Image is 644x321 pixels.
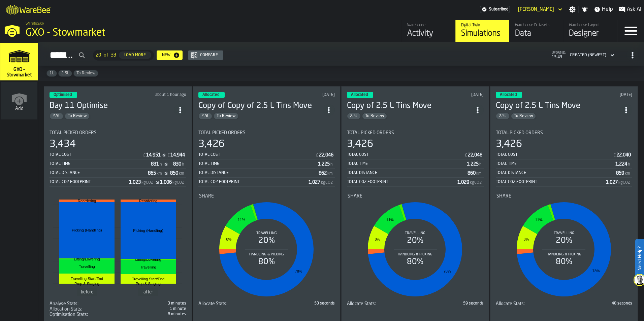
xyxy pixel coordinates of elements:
[309,180,320,185] div: Stat Value
[199,193,214,199] span: Share
[348,193,362,199] span: Share
[496,193,632,300] div: stat-Share
[160,180,172,185] div: Stat Value
[496,301,563,307] div: Title
[50,130,97,136] span: Total Picked Orders
[496,101,620,111] h3: Copy of 2.5 L Tins Move
[566,6,578,13] label: button-toggle-Settings
[455,20,509,42] a: link-to-/wh/i/1f322264-80fa-4175-88bb-566e6213dfa5/simulations
[160,162,162,167] span: h
[143,290,153,294] text: after
[173,162,181,167] div: Stat Value
[563,20,617,42] a: link-to-/wh/i/1f322264-80fa-4175-88bb-566e6213dfa5/designer
[50,312,186,317] span: 8,863
[429,93,484,97] div: Updated: 30/05/2025, 15:42:16 Created: 30/05/2025, 15:40:51
[480,6,510,13] a: link-to-/wh/i/1f322264-80fa-4175-88bb-566e6213dfa5/settings/billing
[50,180,129,184] div: Total CO2 Footprint
[50,193,186,300] div: stat-
[457,180,469,185] div: Stat Value
[119,307,186,311] div: 1 minute
[496,130,543,136] span: Total Picked Orders
[74,71,98,76] span: To Review
[417,301,484,306] div: 59 seconds
[50,101,174,111] h3: Bay 11 Optimise
[197,53,221,58] div: Compare
[59,71,72,76] span: 2.5L
[591,5,616,13] label: button-toggle-Help
[470,180,482,185] span: kgCO2
[319,152,333,158] div: Stat Value
[198,130,335,136] div: Title
[606,180,618,185] div: Stat Value
[615,162,627,167] div: Stat Value
[202,93,219,97] span: Allocated
[347,125,484,307] section: card-SimulationDashboardCard-allocated
[347,301,414,307] div: Title
[50,307,186,312] div: stat-Allocation Stats:
[50,307,117,312] div: Title
[496,114,509,118] span: 2.5L
[199,193,334,199] div: Title
[50,130,186,136] div: Title
[214,114,238,118] span: To Review
[509,20,563,42] a: link-to-/wh/i/1f322264-80fa-4175-88bb-566e6213dfa5/data
[198,92,225,98] div: status-3 2
[50,138,76,150] div: 3,434
[50,125,186,317] section: card-SimulationDashboardCard-optimised
[172,180,184,185] span: kgCO2
[467,162,479,167] div: Stat Value
[636,240,643,277] label: Need Help?
[569,23,612,28] div: Warehouse Layout
[198,130,335,187] div: stat-Total Picked Orders
[496,92,522,98] div: status-3 2
[496,130,633,136] div: Title
[351,93,368,97] span: Allocated
[362,114,387,118] span: To Review
[515,23,558,28] div: Warehouse Datasets
[15,106,24,111] span: Add
[327,171,333,176] span: km
[146,152,161,158] div: Stat Value
[348,193,483,199] div: Title
[50,301,117,307] div: Title
[148,171,156,176] div: Stat Value
[515,28,558,39] div: Data
[496,125,633,307] section: card-SimulationDashboardCard-allocated
[407,23,450,28] div: Warehouse
[347,92,373,98] div: status-3 2
[54,93,72,97] span: Optimised
[47,71,57,76] span: 1L
[496,138,522,150] div: 3,426
[1,82,37,121] a: link-to-/wh/new
[496,301,525,307] span: Allocate Stats:
[50,312,117,317] div: Title
[170,152,185,158] div: Stat Value
[280,93,335,97] div: Updated: 09/06/2025, 09:57:47 Created: 09/06/2025, 09:55:57
[496,152,613,157] div: Total Cost
[496,193,632,199] div: Title
[157,50,183,60] button: button-New
[321,180,333,185] span: kgCO2
[50,162,151,166] div: Total Time
[198,138,225,150] div: 3,426
[111,52,116,58] span: 33
[347,101,472,111] h3: Copy of 2.5 L Tins Move
[616,5,644,13] label: button-toggle-Ask AI
[318,162,330,167] div: Stat Value
[0,43,38,82] a: link-to-/wh/i/1f322264-80fa-4175-88bb-566e6213dfa5/simulations
[347,130,484,136] div: Title
[198,301,227,307] span: Allocate Stats:
[500,93,517,97] span: Allocated
[401,20,455,42] a: link-to-/wh/i/1f322264-80fa-4175-88bb-566e6213dfa5/feed/
[50,307,82,312] span: Allocation Stats:
[119,301,186,306] div: 3 minutes
[628,162,630,167] span: h
[613,153,616,158] span: £
[347,114,360,118] span: 2.5L
[569,28,612,39] div: Designer
[407,28,450,39] div: Activity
